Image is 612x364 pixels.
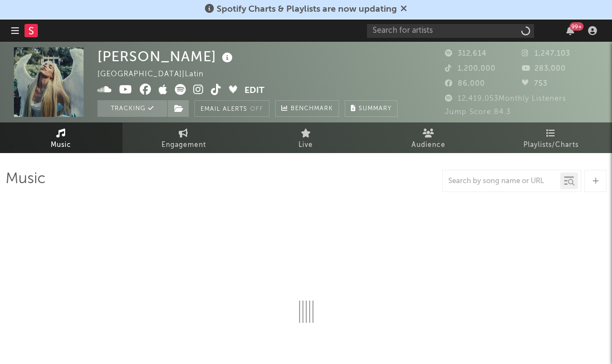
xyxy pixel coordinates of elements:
a: Benchmark [275,100,339,117]
div: 99 + [570,22,584,31]
input: Search by song name or URL [443,177,560,186]
span: Engagement [161,139,206,152]
span: Summary [359,106,391,112]
span: 12,419,053 Monthly Listeners [445,95,566,102]
span: Dismiss [400,5,407,14]
button: Summary [345,100,398,117]
em: Off [250,106,263,112]
span: Live [298,139,313,152]
span: Spotify Charts & Playlists are now updating [217,5,397,14]
span: 1,200,000 [445,65,496,72]
a: Engagement [123,122,245,153]
a: Audience [367,122,489,153]
a: Playlists/Charts [489,122,612,153]
span: Benchmark [291,102,333,116]
span: 283,000 [522,65,566,72]
button: 99+ [566,26,574,35]
input: Search for artists [367,24,534,38]
span: Audience [412,139,445,152]
div: [GEOGRAPHIC_DATA] | Latin [97,68,217,81]
a: Live [245,122,368,153]
span: 312,614 [445,50,487,57]
button: Email AlertsOff [194,100,270,117]
button: Edit [244,84,265,98]
span: Jump Score: 84.3 [445,109,511,116]
span: 753 [522,80,547,87]
span: Playlists/Charts [523,139,579,152]
span: 86,000 [445,80,485,87]
span: 1,247,103 [522,50,570,57]
button: Tracking [97,100,167,117]
div: [PERSON_NAME] [97,47,236,66]
span: Music [51,139,71,152]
